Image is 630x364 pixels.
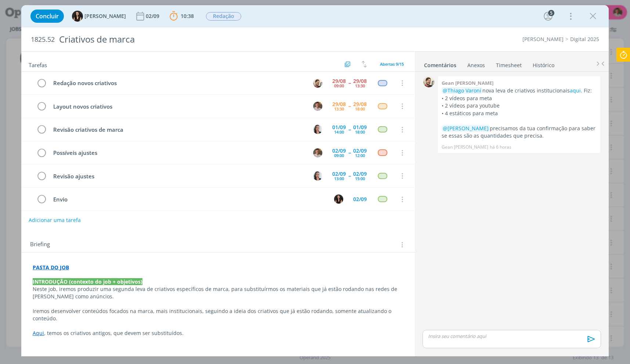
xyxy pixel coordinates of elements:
div: 02/09 [332,148,346,153]
div: 13:00 [334,176,344,181]
a: [PERSON_NAME] [522,36,564,43]
img: C [313,171,322,181]
button: C [312,124,323,135]
div: Possíveis ajustes [50,148,306,157]
span: @[PERSON_NAME] [443,125,489,132]
div: 02/09 [353,148,367,153]
span: Abertas 9/15 [380,61,404,67]
a: Aqui [33,330,44,336]
div: 29/08 [332,102,346,107]
span: 1825.52 [31,36,55,44]
div: 02/09 [146,14,161,19]
b: Gean [PERSON_NAME] [442,80,493,86]
p: Iremos desenvolver conteúdos focados na marca, mais institucionais, seguindo a ideia dos criativo... [33,307,403,322]
img: arrow-down-up.svg [362,61,367,68]
div: 14:00 [334,130,344,134]
span: Briefing [30,240,50,250]
div: 01/09 [332,125,346,130]
p: Neste job, iremos produzir uma segunda leva de criativos específicos de marca, para substituírmos... [33,285,403,300]
div: dialog [21,5,609,356]
button: I[PERSON_NAME] [72,11,126,22]
a: Comentários [424,58,457,69]
div: 15:00 [355,176,365,181]
button: I [333,194,344,205]
strong: INTRODUÇÃO (contexto do job + objetivos) [33,278,142,285]
span: @Thiago Varoni [443,87,481,94]
div: 02/09 [332,171,346,176]
a: Histórico [532,58,555,69]
div: 02/09 [353,171,367,176]
div: 09:00 [334,84,344,88]
div: Anexos [467,62,485,69]
span: -- [348,80,351,85]
img: T [313,102,322,111]
div: Envio [50,195,327,204]
span: Redação [206,12,241,21]
div: 09:00 [334,153,344,157]
div: Revisão ajustes [50,172,306,181]
button: Redação [206,12,242,21]
div: 02/09 [353,197,367,202]
a: Digital 2025 [570,36,599,43]
span: 10:38 [181,12,194,19]
div: 29/08 [353,79,367,84]
div: Layout novos criativos [50,102,306,111]
p: Gean [PERSON_NAME] [442,144,488,150]
div: 01/09 [353,125,367,130]
button: 10:38 [168,10,196,22]
a: aqui [570,87,581,94]
button: T [312,101,323,112]
span: Tarefas [29,60,47,69]
span: [PERSON_NAME] [84,14,126,19]
img: I [334,194,343,204]
p: • 2 vídeos para youtube [442,102,597,109]
div: Criativos de marca [56,30,359,48]
div: Redação novos criativos [50,79,306,88]
div: 13:30 [334,107,344,111]
button: Adicionar uma tarefa [28,214,81,227]
img: I [72,11,83,22]
p: precisamos da tua confirmação para saber se essas são as quantidades que precisa. [442,125,597,140]
p: nova leva de criativos institucionais . Fiz: [442,87,597,94]
div: Revisão criativos de marca [50,125,306,134]
p: • 4 estáticos para meta [442,110,597,117]
button: Concluir [30,10,64,23]
div: 12:00 [355,153,365,157]
span: -- [348,103,351,109]
img: T [313,148,322,157]
span: Concluir [36,13,59,19]
span: -- [348,173,351,178]
div: 5 [548,10,554,16]
img: C [313,125,322,134]
div: 18:00 [355,107,365,111]
span: há 6 horas [490,144,511,150]
img: G [313,79,322,88]
button: 5 [542,10,554,22]
button: G [312,77,323,88]
button: T [312,147,323,158]
div: 18:00 [355,130,365,134]
button: C [312,170,323,181]
a: PASTA DO JOB [33,264,69,271]
div: 13:30 [355,84,365,88]
span: -- [348,150,351,155]
span: -- [348,127,351,132]
p: , temos os criativos antigos, que devem ser substituídos. [33,330,403,337]
div: 29/08 [332,79,346,84]
a: Timesheet [496,58,522,69]
p: • 2 vídeos para meta [442,95,597,102]
div: 29/08 [353,102,367,107]
img: G [423,76,434,87]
